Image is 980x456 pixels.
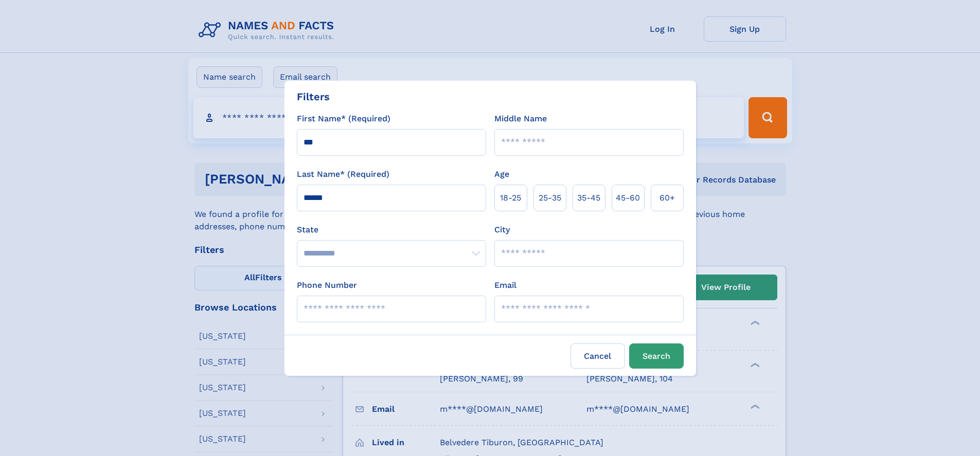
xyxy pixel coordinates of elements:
label: Last Name* (Required) [297,168,389,180]
span: 35‑45 [577,192,600,204]
span: 25‑35 [539,192,561,204]
label: Cancel [571,343,625,369]
div: Filters [297,89,330,104]
span: 18‑25 [500,192,521,204]
span: 45‑60 [616,192,640,204]
span: 60+ [660,192,675,204]
label: Phone Number [297,279,357,291]
label: First Name* (Required) [297,113,390,125]
label: Email [494,279,516,291]
label: State [297,224,486,236]
label: Middle Name [494,113,547,125]
label: Age [494,168,509,180]
button: Search [629,343,684,369]
label: City [494,224,510,236]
